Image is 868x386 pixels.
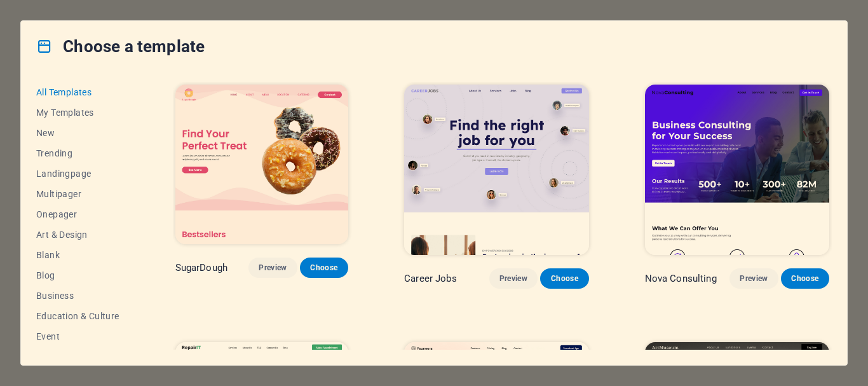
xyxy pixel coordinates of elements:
[36,347,119,367] button: Gastronomy
[404,272,457,285] p: Career Jobs
[36,184,119,204] button: Multipager
[36,306,119,326] button: Education & Culture
[36,250,119,260] span: Blank
[36,148,119,158] span: Trending
[645,85,829,255] img: Nova Consulting
[36,87,119,97] span: All Templates
[36,107,119,118] span: My Templates
[36,163,119,184] button: Landingpage
[36,224,119,245] button: Art & Design
[248,258,297,278] button: Preview
[740,273,768,284] span: Preview
[36,311,119,321] span: Education & Culture
[729,268,778,289] button: Preview
[36,82,119,102] button: All Templates
[175,85,349,244] img: SugarDough
[36,286,119,306] button: Business
[175,261,227,274] p: SugarDough
[36,143,119,163] button: Trending
[259,263,287,273] span: Preview
[300,258,348,278] button: Choose
[36,265,119,286] button: Blog
[404,85,588,255] img: Career Jobs
[540,268,588,289] button: Choose
[36,123,119,143] button: New
[36,230,119,240] span: Art & Design
[36,36,205,57] h4: Choose a template
[36,245,119,265] button: Blank
[36,128,119,138] span: New
[781,268,829,289] button: Choose
[791,273,819,284] span: Choose
[36,169,119,179] span: Landingpage
[36,291,119,301] span: Business
[36,331,119,341] span: Event
[36,326,119,347] button: Event
[645,272,717,285] p: Nova Consulting
[36,189,119,199] span: Multipager
[499,273,527,284] span: Preview
[310,263,338,273] span: Choose
[550,273,578,284] span: Choose
[36,270,119,280] span: Blog
[489,268,538,289] button: Preview
[36,204,119,224] button: Onepager
[36,209,119,219] span: Onepager
[36,102,119,123] button: My Templates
